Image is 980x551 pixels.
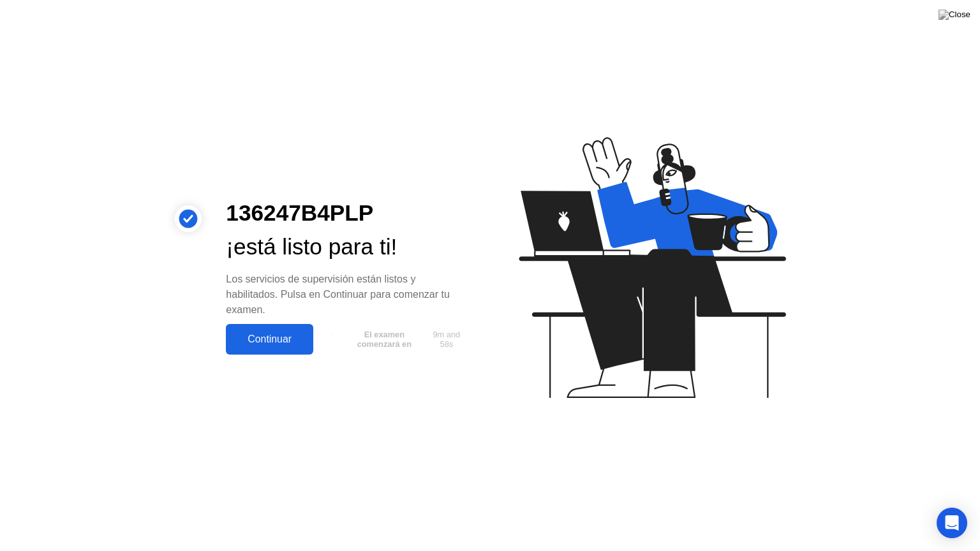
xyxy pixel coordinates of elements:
div: Open Intercom Messenger [937,508,967,538]
div: 136247B4PLP [226,196,470,230]
div: ¡está listo para ti! [226,230,470,264]
img: Close [939,10,970,20]
button: El examen comenzará en9m and 58s [320,327,470,351]
span: 9m and 58s [428,330,465,349]
button: Continuar [226,324,313,355]
div: Los servicios de supervisión están listos y habilitados. Pulsa en Continuar para comenzar tu examen. [226,272,470,318]
div: Continuar [230,334,309,345]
